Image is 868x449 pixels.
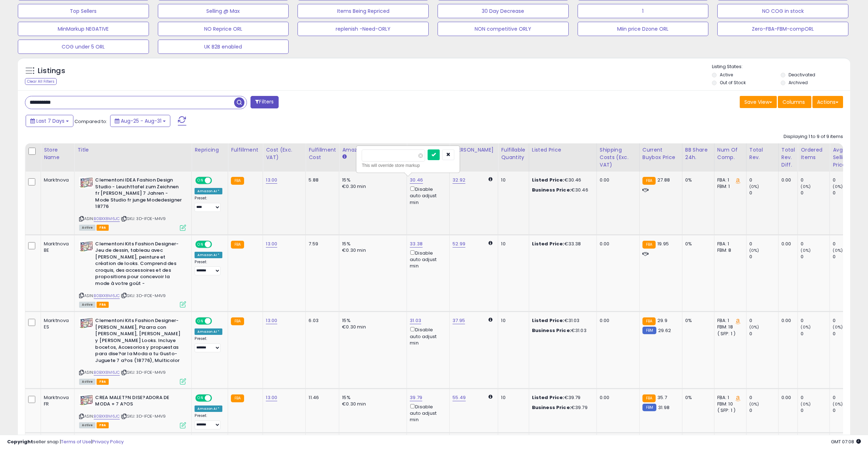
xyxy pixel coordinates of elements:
[749,254,778,260] div: 0
[195,196,222,212] div: Preset:
[812,96,843,108] button: Actions
[196,241,205,247] span: ON
[121,216,166,221] span: | SKU: 3D-IFOE-M4V9
[266,394,277,401] a: 13.00
[7,438,33,445] strong: Copyright
[833,177,862,183] div: 0
[211,241,222,247] span: OFF
[749,241,778,247] div: 0
[195,252,222,258] div: Amazon AI *
[801,146,827,161] div: Ordered Items
[833,324,843,330] small: (0%)
[657,394,667,401] span: 35.7
[532,327,591,334] div: €31.03
[833,184,843,189] small: (0%)
[231,177,244,185] small: FBA
[77,146,188,154] div: Title
[44,241,69,254] div: Marktnova BE
[158,40,289,54] button: UK B2B enabled
[266,177,277,184] a: 13.00
[342,394,401,401] div: 15%
[657,240,669,247] span: 19.95
[717,177,741,183] div: FBA: 1
[782,98,805,106] span: Columns
[438,4,569,18] button: 30 Day Decrease
[532,146,594,154] div: Listed Price
[298,22,429,36] button: replenish -Need-ORLY
[453,146,495,154] div: [PERSON_NAME]
[44,146,71,161] div: Store Name
[532,177,564,183] b: Listed Price:
[26,115,73,127] button: Last 7 Days
[833,241,862,247] div: 0
[79,225,95,231] span: All listings currently available for purchase on Amazon
[833,146,859,169] div: Avg Selling Price
[833,248,843,253] small: (0%)
[801,241,830,247] div: 0
[298,4,429,18] button: Items Being Repriced
[658,404,670,411] span: 31.98
[501,394,523,401] div: 10
[94,413,120,419] a: B0BXX8M6JC
[532,404,591,411] div: €39.79
[309,317,334,324] div: 6.03
[453,317,465,324] a: 37.95
[266,146,303,161] div: Cost (Exc. VAT)
[833,394,862,401] div: 0
[600,241,634,247] div: 0.00
[25,78,57,85] div: Clear All Filters
[801,317,830,324] div: 0
[642,404,656,411] small: FBM
[195,328,222,335] div: Amazon AI *
[501,317,523,324] div: 10
[342,146,404,154] div: Amazon Fees
[97,379,109,385] span: FBA
[95,317,182,366] b: Clementoni Kits Fashion Designer-[PERSON_NAME], Pizarra con [PERSON_NAME], [PERSON_NAME] y [PERSO...
[717,146,743,161] div: Num of Comp.
[658,327,671,334] span: 29.62
[342,317,401,324] div: 15%
[781,394,792,401] div: 0.00
[685,394,709,401] div: 0%
[833,407,862,414] div: 0
[642,241,656,249] small: FBA
[211,318,222,324] span: OFF
[642,146,679,161] div: Current Buybox Price
[95,394,182,409] b: CREA MALET?N DISE?ADORA DE MODA + 7 A?OS
[342,183,401,190] div: €0.30 min
[801,407,830,414] div: 0
[342,154,346,160] small: Amazon Fees.
[642,327,656,334] small: FBM
[600,317,634,324] div: 0.00
[717,183,741,190] div: FBM: 1
[717,394,741,401] div: FBA: 1
[781,177,792,183] div: 0.00
[97,225,109,231] span: FBA
[685,146,711,161] div: BB Share 24h.
[95,177,182,212] b: Clementoni IDEA Fashion Design Studio - Leuchttafel zum Zeichnen fr [PERSON_NAME] 7 Jahren - Mode...
[717,247,741,254] div: FBM: 8
[717,241,741,247] div: FBA: 1
[749,190,778,196] div: 0
[578,4,709,18] button: 1
[833,331,862,337] div: 0
[410,394,422,401] a: 39.79
[79,394,186,428] div: ASIN:
[712,63,851,70] p: Listing States:
[231,317,244,325] small: FBA
[600,177,634,183] div: 0.00
[749,407,778,414] div: 0
[79,422,95,428] span: All listings currently available for purchase on Amazon
[720,72,733,78] label: Active
[789,72,815,78] label: Deactivated
[121,117,161,124] span: Aug-25 - Aug-31
[749,331,778,337] div: 0
[79,177,93,188] img: 5119DKuwl6L._SL40_.jpg
[717,331,741,337] div: ( SFP: 1 )
[749,324,759,330] small: (0%)
[532,187,571,193] b: Business Price:
[410,240,423,248] a: 33.38
[92,438,124,445] a: Privacy Policy
[18,22,149,36] button: MinMarkup NEGATIVE
[453,177,465,184] a: 32.92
